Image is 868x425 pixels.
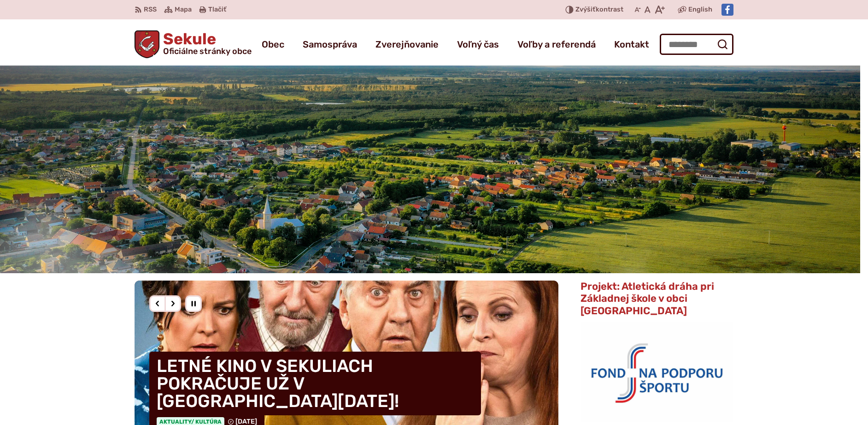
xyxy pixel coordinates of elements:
a: Obec [262,31,284,57]
img: Prejsť na Facebook stránku [721,4,733,16]
span: Tlačiť [208,6,226,14]
a: Logo Sekule, prejsť na domovskú stránku. [135,30,252,58]
span: RSS [144,4,157,15]
img: Prejsť na domovskú stránku [135,30,159,58]
span: Mapa [175,4,192,15]
img: logo_fnps.png [581,322,733,422]
div: Nasledujúci slajd [164,295,181,312]
a: Zverejňovanie [375,31,439,57]
span: Oficiálne stránky obce [163,47,252,55]
a: Samospráva [303,31,357,57]
span: kontrast [575,6,623,14]
h1: Sekule [159,31,252,55]
span: Zvýšiť [575,6,596,13]
a: Kontakt [614,31,649,57]
span: Projekt: Atletická dráha pri Základnej škole v obci [GEOGRAPHIC_DATA] [581,280,714,317]
div: Pozastaviť pohyb slajdera [185,295,202,312]
span: / Kultúra [191,419,222,425]
span: English [688,4,712,15]
a: Voľný čas [457,31,499,57]
h4: LETNÉ KINO V SEKULIACH POKRAČUJE UŽ V [GEOGRAPHIC_DATA][DATE]! [149,352,481,415]
a: Voľby a referendá [517,31,596,57]
div: Predošlý slajd [149,295,166,312]
a: English [686,4,714,15]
